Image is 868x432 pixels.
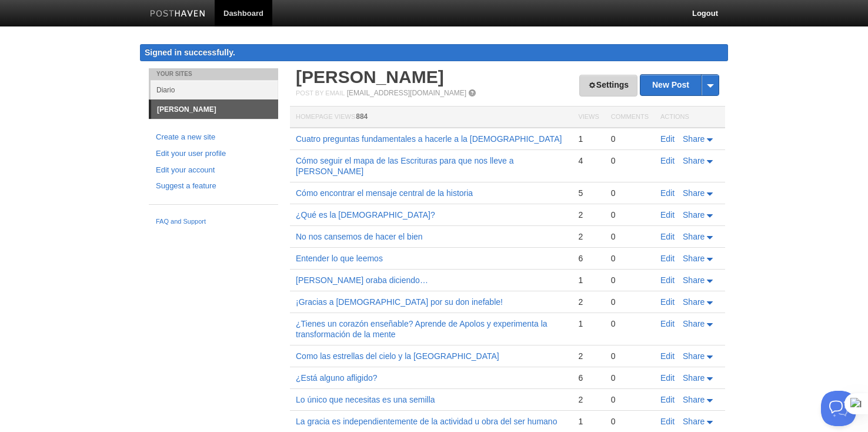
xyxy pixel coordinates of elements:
[290,107,572,128] th: Homepage Views
[578,416,599,427] div: 1
[296,67,444,87] a: [PERSON_NAME]
[296,188,473,198] a: Cómo encontrar el mensaje central de la historia
[611,373,649,383] div: 0
[156,131,271,144] a: Create a new site
[683,210,705,220] span: Share
[296,156,513,176] a: Cómo seguir el mapa de las Escrituras para que nos lleve a [PERSON_NAME]
[611,155,649,166] div: 0
[660,232,675,241] a: Edit
[151,100,278,119] a: [PERSON_NAME]
[660,395,675,404] a: Edit
[578,351,599,361] div: 2
[611,297,649,307] div: 0
[296,297,503,307] a: ¡Gracias a [DEMOGRAPHIC_DATA] por su don inefable!
[347,89,466,97] a: [EMAIL_ADDRESS][DOMAIN_NAME]
[356,112,368,121] span: 884
[578,231,599,242] div: 2
[149,68,278,80] li: Your Sites
[683,319,705,328] span: Share
[611,134,649,144] div: 0
[655,107,725,128] th: Actions
[578,155,599,166] div: 4
[683,275,705,285] span: Share
[640,75,719,95] a: New Post
[296,319,547,339] a: ¿Tienes un corazón enseñable? Aprende de Apolos y experimenta la transformación de la mente
[821,391,856,426] iframe: Help Scout Beacon - Open
[156,164,271,177] a: Edit your account
[611,351,649,361] div: 0
[579,75,637,97] a: Settings
[683,373,705,383] span: Share
[578,275,599,285] div: 1
[611,253,649,264] div: 0
[660,373,675,383] a: Edit
[660,134,675,144] a: Edit
[660,351,675,361] a: Edit
[611,318,649,329] div: 0
[660,156,675,165] a: Edit
[578,188,599,198] div: 5
[660,210,675,220] a: Edit
[611,188,649,198] div: 0
[683,134,705,144] span: Share
[660,319,675,328] a: Edit
[611,231,649,242] div: 0
[683,156,705,165] span: Share
[611,416,649,427] div: 0
[578,253,599,264] div: 6
[296,351,499,361] a: Como las estrellas del cielo y la [GEOGRAPHIC_DATA]
[660,275,675,285] a: Edit
[683,188,705,198] span: Share
[683,297,705,307] span: Share
[150,10,206,19] img: Posthaven-bar
[578,373,599,383] div: 6
[611,394,649,405] div: 0
[296,89,345,97] span: Post by Email
[660,188,675,198] a: Edit
[140,44,728,61] div: Signed in successfully.
[156,217,271,227] a: FAQ and Support
[296,232,423,241] a: No nos cansemos de hacer el bien
[296,395,435,404] a: Lo único que necesitas es una semilla
[296,417,557,426] a: La gracia es independientemente de la actividad u obra del ser humano
[683,351,705,361] span: Share
[578,210,599,220] div: 2
[296,210,435,220] a: ¿Qué es la [DEMOGRAPHIC_DATA]?
[660,254,675,263] a: Edit
[156,148,271,160] a: Edit your user profile
[296,373,378,383] a: ¿Está alguno afligido?
[296,275,428,285] a: [PERSON_NAME] oraba diciendo…
[683,254,705,263] span: Share
[660,297,675,307] a: Edit
[151,80,278,99] a: Diario
[572,107,605,128] th: Views
[683,395,705,404] span: Share
[578,297,599,307] div: 2
[578,134,599,144] div: 1
[683,417,705,426] span: Share
[683,232,705,241] span: Share
[296,134,562,144] a: Cuatro preguntas fundamentales a hacerle a la [DEMOGRAPHIC_DATA]
[156,180,271,192] a: Suggest a feature
[605,107,655,128] th: Comments
[578,318,599,329] div: 1
[611,210,649,220] div: 0
[660,417,675,426] a: Edit
[578,394,599,405] div: 2
[296,254,383,263] a: Entender lo que leemos
[611,275,649,285] div: 0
